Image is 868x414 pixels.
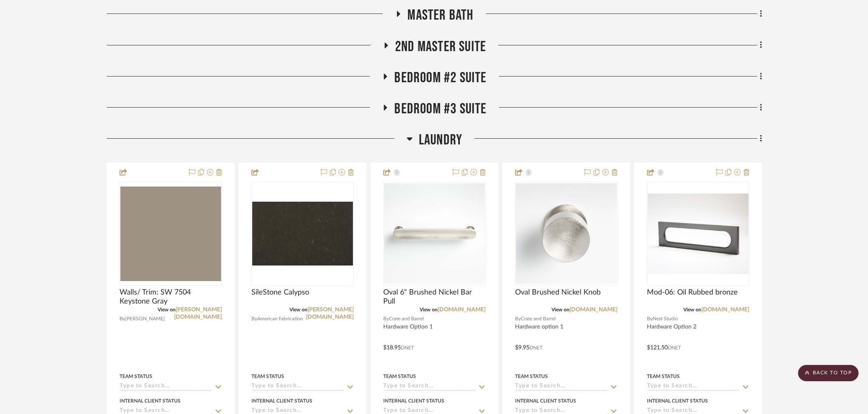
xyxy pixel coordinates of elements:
[251,315,257,323] span: By
[251,288,309,297] span: SileStone Calypso
[648,193,748,274] img: Mod-06: Oil Rubbed bronze
[120,397,181,405] div: Internal Client Status
[521,315,556,323] span: Crate and Barrel
[515,383,608,391] input: Type to Search…
[683,307,701,312] span: View on
[257,315,303,323] span: American Fabrication
[407,7,473,24] span: Master Bath
[120,373,152,380] div: Team Status
[515,373,548,380] div: Team Status
[395,38,486,56] span: 2nd Master Suite
[647,288,738,297] span: Mod-06: Oil Rubbed bronze
[383,373,416,380] div: Team Status
[384,183,485,284] img: Oval 6" Brushed Nickel Bar Pull
[419,131,462,149] span: Laundry
[158,307,176,312] span: View on
[251,397,312,405] div: Internal Client Status
[438,307,486,313] a: [DOMAIN_NAME]
[653,315,678,323] span: Nest Studio
[389,315,424,323] span: Crate and Barrel
[515,288,601,297] span: Oval Brushed Nickel Knob
[120,288,222,306] span: Walls/ Trim: SW 7504 Keystone Gray
[120,187,221,281] img: Walls/ Trim: SW 7504 Keystone Gray
[383,397,444,405] div: Internal Client Status
[420,307,438,312] span: View on
[383,383,476,391] input: Type to Search…
[252,202,353,265] img: SileStone Calypso
[251,383,344,391] input: Type to Search…
[515,397,576,405] div: Internal Client Status
[251,373,284,380] div: Team Status
[701,307,749,313] a: [DOMAIN_NAME]
[306,307,354,320] a: [PERSON_NAME][DOMAIN_NAME]
[174,307,222,320] a: [PERSON_NAME][DOMAIN_NAME]
[570,307,617,313] a: [DOMAIN_NAME]
[394,69,486,87] span: Bedroom #2 Suite
[515,315,521,323] span: By
[552,307,570,312] span: View on
[125,315,165,323] span: [PERSON_NAME]
[647,315,653,323] span: By
[120,315,125,323] span: By
[383,315,389,323] span: By
[647,397,708,405] div: Internal Client Status
[647,383,739,391] input: Type to Search…
[647,373,680,380] div: Team Status
[289,307,307,312] span: View on
[394,100,486,118] span: Bedroom #3 Suite
[383,288,486,306] span: Oval 6" Brushed Nickel Bar Pull
[798,365,859,381] scroll-to-top-button: BACK TO TOP
[516,183,617,284] img: Oval Brushed Nickel Knob
[120,383,212,391] input: Type to Search…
